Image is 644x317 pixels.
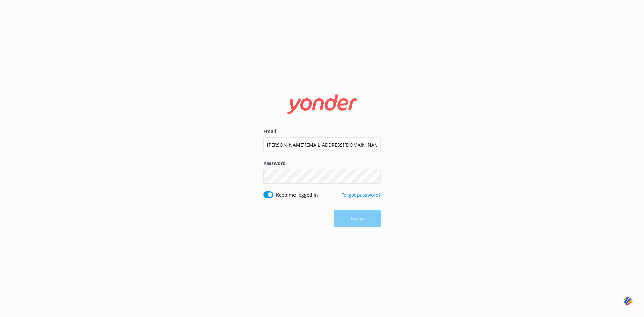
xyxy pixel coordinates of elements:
input: user@emailaddress.com [263,137,381,152]
label: Password [263,160,381,167]
button: Show password [367,170,381,183]
a: Forgot password? [341,192,381,198]
label: Email [263,128,381,135]
img: svg+xml;base64,PHN2ZyB3aWR0aD0iNDQiIGhlaWdodD0iNDQiIHZpZXdCb3g9IjAgMCA0NCA0NCIgZmlsbD0ibm9uZSIgeG... [623,295,634,307]
label: Keep me logged in [276,191,318,199]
